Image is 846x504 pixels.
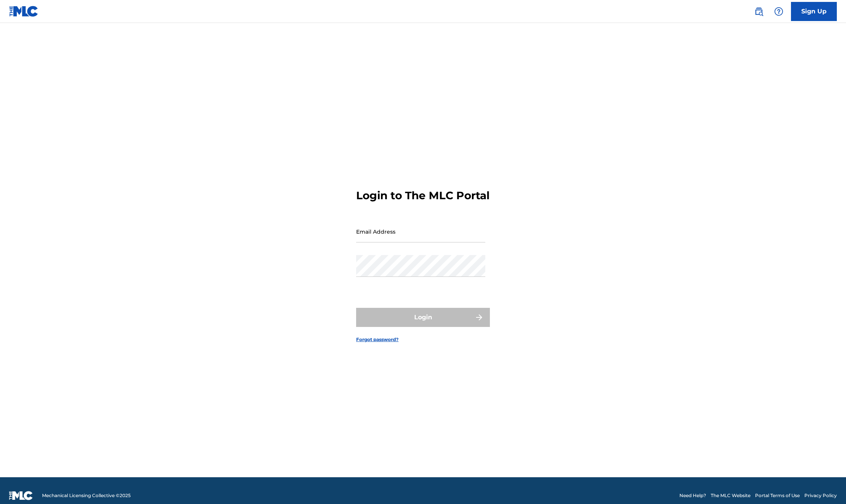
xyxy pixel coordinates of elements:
[356,189,489,202] h3: Login to The MLC Portal
[679,492,706,499] a: Need Help?
[791,2,837,21] a: Sign Up
[9,6,39,17] img: MLC Logo
[755,492,800,499] a: Portal Terms of Use
[751,4,767,19] a: Public Search
[771,4,786,19] div: Help
[754,7,763,16] img: search
[356,336,399,343] a: Forgot password?
[774,7,783,16] img: help
[711,492,750,499] a: The MLC Website
[9,491,33,500] img: logo
[42,492,131,499] span: Mechanical Licensing Collective © 2025
[804,492,837,499] a: Privacy Policy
